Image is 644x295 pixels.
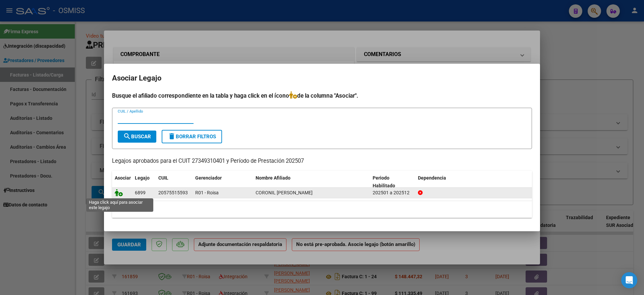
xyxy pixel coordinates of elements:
[123,132,131,140] mat-icon: search
[168,134,216,140] span: Borrar Filtros
[115,175,131,181] span: Asociar
[112,157,532,165] p: Legajos aprobados para el CUIT 27349310401 y Período de Prestación 202507
[112,171,132,193] datatable-header-cell: Asociar
[158,189,188,197] div: 20575515593
[256,175,290,181] span: Nombre Afiliado
[123,134,151,140] span: Buscar
[112,72,532,85] h2: Asociar Legajo
[253,171,370,193] datatable-header-cell: Nombre Afiliado
[168,132,176,140] mat-icon: delete
[158,175,168,181] span: CUIL
[135,175,150,181] span: Legajo
[418,175,446,181] span: Dependencia
[132,171,156,193] datatable-header-cell: Legajo
[195,190,219,195] span: R01 - Roisa
[162,130,222,143] button: Borrar Filtros
[118,131,156,143] button: Buscar
[621,272,637,288] div: Open Intercom Messenger
[156,171,193,193] datatable-header-cell: CUIL
[195,175,222,181] span: Gerenciador
[370,171,415,193] datatable-header-cell: Periodo Habilitado
[112,91,532,100] h4: Busque el afiliado correspondiente en la tabla y haga click en el ícono de la columna "Asociar".
[373,175,395,188] span: Periodo Habilitado
[415,171,532,193] datatable-header-cell: Dependencia
[135,190,146,195] span: 6899
[112,201,532,218] div: 1 registros
[373,189,413,197] div: 202501 a 202512
[193,171,253,193] datatable-header-cell: Gerenciador
[256,190,313,195] span: CORONIL SEBASTIAN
